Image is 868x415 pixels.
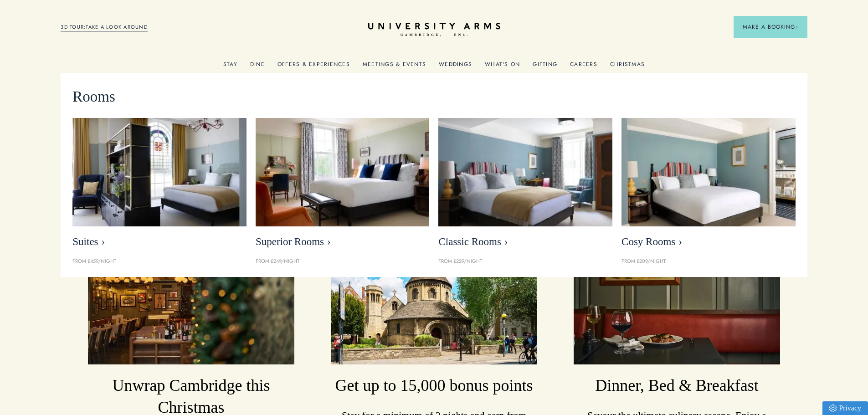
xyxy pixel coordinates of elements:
[72,118,247,253] a: image-21e87f5add22128270780cf7737b92e839d7d65d-400x250-jpg Suites
[438,118,612,226] img: image-7eccef6fe4fe90343db89eb79f703814c40db8b4-400x250-jpg
[277,61,350,73] a: Offers & Experiences
[610,61,645,73] a: Christmas
[72,236,247,248] span: Suites
[570,61,597,73] a: Careers
[72,85,115,109] span: Rooms
[439,61,472,73] a: Weddings
[72,257,247,266] p: From £459/night
[438,118,612,253] a: image-7eccef6fe4fe90343db89eb79f703814c40db8b4-400x250-jpg Classic Rooms
[734,16,807,38] button: Make a BookingArrow icon
[331,375,537,397] h3: Get up to 15,000 bonus points
[822,401,868,415] a: Privacy
[621,257,796,266] p: From £209/night
[574,375,780,397] h3: Dinner, Bed & Breakfast
[88,227,294,364] img: image-8c003cf989d0ef1515925c9ae6c58a0350393050-2500x1667-jpg
[485,61,520,73] a: What's On
[795,26,798,29] img: Arrow icon
[223,61,237,73] a: Stay
[743,23,798,31] span: Make a Booking
[574,227,780,364] img: image-a84cd6be42fa7fc105742933f10646be5f14c709-3000x2000-jpg
[533,61,557,73] a: Gifting
[256,118,430,226] img: image-5bdf0f703dacc765be5ca7f9d527278f30b65e65-400x250-jpg
[438,236,612,248] span: Classic Rooms
[368,23,500,37] a: Home
[72,118,247,226] img: image-21e87f5add22128270780cf7737b92e839d7d65d-400x250-jpg
[621,118,796,226] img: image-0c4e569bfe2498b75de12d7d88bf10a1f5f839d4-400x250-jpg
[256,257,430,266] p: From £249/night
[438,257,612,266] p: From £229/night
[61,23,148,31] a: 3D TOUR:TAKE A LOOK AROUND
[363,61,426,73] a: Meetings & Events
[256,236,430,248] span: Superior Rooms
[829,405,837,412] img: Privacy
[621,118,796,253] a: image-0c4e569bfe2498b75de12d7d88bf10a1f5f839d4-400x250-jpg Cosy Rooms
[621,236,796,248] span: Cosy Rooms
[250,61,265,73] a: Dine
[256,118,430,253] a: image-5bdf0f703dacc765be5ca7f9d527278f30b65e65-400x250-jpg Superior Rooms
[331,227,537,364] img: image-a169143ac3192f8fe22129d7686b8569f7c1e8bc-2500x1667-jpg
